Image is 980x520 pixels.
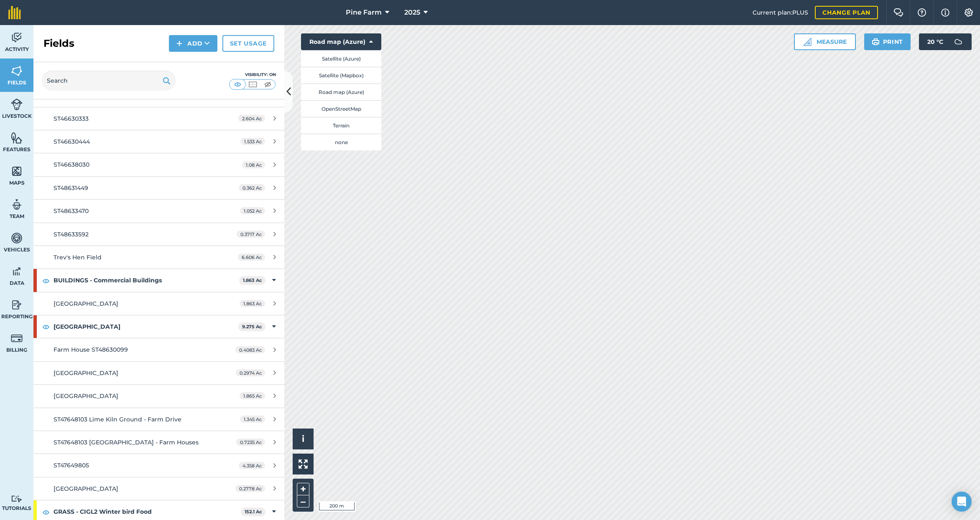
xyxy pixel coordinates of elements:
[864,33,911,50] button: Print
[941,8,949,18] img: svg+xml;base64,PHN2ZyB4bWxucz0iaHR0cDovL3d3dy53My5vcmcvMjAwMC9zdmciIHdpZHRoPSIxNyIgaGVpZ2h0PSIxNy...
[33,315,284,338] div: [GEOGRAPHIC_DATA]9.275 Ac
[222,35,274,52] a: Set usage
[42,322,50,332] img: svg+xml;base64,PHN2ZyB4bWxucz0iaHR0cDovL3d3dy53My5vcmcvMjAwMC9zdmciIHdpZHRoPSIxOCIgaGVpZ2h0PSIyNC...
[240,392,265,399] span: 1.865 Ac
[235,346,265,353] span: 0.4083 Ac
[297,483,309,495] button: +
[33,431,284,454] a: ST47648103 [GEOGRAPHIC_DATA] - Farm Houses0.7235 Ac
[238,115,265,122] span: 2.604 Ac
[803,38,812,46] img: Ruler icon
[243,277,262,283] strong: 1.863 Ac
[240,138,265,145] span: 1.533 Ac
[11,98,23,111] img: svg+xml;base64,PD94bWwgdmVyc2lvbj0iMS4wIiBlbmNvZGluZz0idXRmLTgiPz4KPCEtLSBHZW5lcmF0b3I6IEFkb2JlIE...
[293,429,314,449] button: i
[917,8,927,17] img: A question mark icon
[33,269,284,292] div: BUILDINGS - Commercial Buildings1.863 Ac
[815,6,878,19] a: Change plan
[169,35,217,52] button: Add
[263,80,273,89] img: svg+xml;base64,PHN2ZyB4bWxucz0iaHR0cDovL3d3dy53My5vcmcvMjAwMC9zdmciIHdpZHRoPSI1MCIgaGVpZ2h0PSI0MC...
[299,459,308,469] img: Four arrows, one pointing top left, one top right, one bottom right and the last bottom left
[176,38,182,48] img: svg+xml;base64,PHN2ZyB4bWxucz0iaHR0cDovL3d3dy53My5vcmcvMjAwMC9zdmciIHdpZHRoPSIxNCIgaGVpZ2h0PSIyNC...
[54,300,118,307] span: [GEOGRAPHIC_DATA]
[301,84,381,100] button: Road map (Azure)
[54,161,89,168] span: ST46638030
[11,198,23,211] img: svg+xml;base64,PD94bWwgdmVyc2lvbj0iMS4wIiBlbmNvZGluZz0idXRmLTgiPz4KPCEtLSBHZW5lcmF0b3I6IEFkb2JlIE...
[54,462,89,469] span: ST47649805
[33,454,284,477] a: ST476498054.358 Ac
[238,254,265,261] span: 6.606 Ac
[11,495,23,503] img: svg+xml;base64,PD94bWwgdmVyc2lvbj0iMS4wIiBlbmNvZGluZz0idXRmLTgiPz4KPCEtLSBHZW5lcmF0b3I6IEFkb2JlIE...
[297,495,309,507] button: –
[240,207,265,214] span: 1.052 Ac
[239,462,265,469] span: 4.358 Ac
[33,292,284,315] a: [GEOGRAPHIC_DATA]1.863 Ac
[33,107,284,130] a: ST466303332.604 Ac
[54,392,118,400] span: [GEOGRAPHIC_DATA]
[346,8,382,18] span: Pine Farm
[242,324,262,330] strong: 9.275 Ac
[301,33,381,50] button: Road map (Azure)
[232,80,243,89] img: svg+xml;base64,PHN2ZyB4bWxucz0iaHR0cDovL3d3dy53My5vcmcvMjAwMC9zdmciIHdpZHRoPSI1MCIgaGVpZ2h0PSI0MC...
[919,33,972,50] button: 20 °C
[301,67,381,84] button: Satellite (Mapbox)
[33,246,284,269] a: Trev's Hen Field6.606 Ac
[952,492,972,512] div: Open Intercom Messenger
[236,369,265,376] span: 0.2974 Ac
[404,8,420,18] span: 2025
[42,507,50,517] img: svg+xml;base64,PHN2ZyB4bWxucz0iaHR0cDovL3d3dy53My5vcmcvMjAwMC9zdmciIHdpZHRoPSIxOCIgaGVpZ2h0PSIyNC...
[240,300,265,307] span: 1.863 Ac
[11,299,23,311] img: svg+xml;base64,PD94bWwgdmVyc2lvbj0iMS4wIiBlbmNvZGluZz0idXRmLTgiPz4KPCEtLSBHZW5lcmF0b3I6IEFkb2JlIE...
[301,117,381,134] button: Terrain
[11,31,23,44] img: svg+xml;base64,PD94bWwgdmVyc2lvbj0iMS4wIiBlbmNvZGluZz0idXRmLTgiPz4KPCEtLSBHZW5lcmF0b3I6IEFkb2JlIE...
[163,76,171,86] img: svg+xml;base64,PHN2ZyB4bWxucz0iaHR0cDovL3d3dy53My5vcmcvMjAwMC9zdmciIHdpZHRoPSIxOSIgaGVpZ2h0PSIyNC...
[11,132,23,144] img: svg+xml;base64,PHN2ZyB4bWxucz0iaHR0cDovL3d3dy53My5vcmcvMjAwMC9zdmciIHdpZHRoPSI1NiIgaGVpZ2h0PSI2MC...
[54,439,199,446] span: ST47648103 [GEOGRAPHIC_DATA] - Farm Houses
[33,408,284,431] a: ST47648103 Lime Kiln Ground - Farm Drive1.345 Ac
[302,434,304,444] span: i
[33,338,284,361] a: Farm House ST486300990.4083 Ac
[964,8,974,17] img: A cog icon
[8,6,21,19] img: fieldmargin Logo
[54,254,102,261] span: Trev's Hen Field
[43,37,74,50] h2: Fields
[54,115,89,122] span: ST46630333
[54,315,238,338] strong: [GEOGRAPHIC_DATA]
[54,138,90,145] span: ST46630444
[33,177,284,199] a: ST486314490.362 Ac
[33,385,284,407] a: [GEOGRAPHIC_DATA]1.865 Ac
[794,33,856,50] button: Measure
[33,362,284,384] a: [GEOGRAPHIC_DATA]0.2974 Ac
[54,485,118,492] span: [GEOGRAPHIC_DATA]
[237,231,265,238] span: 0.3717 Ac
[240,416,265,423] span: 1.345 Ac
[242,161,265,168] span: 1.08 Ac
[235,485,265,492] span: 0.2778 Ac
[239,184,265,191] span: 0.362 Ac
[33,153,284,176] a: ST466380301.08 Ac
[248,80,258,89] img: svg+xml;base64,PHN2ZyB4bWxucz0iaHR0cDovL3d3dy53My5vcmcvMjAwMC9zdmciIHdpZHRoPSI1MCIgaGVpZ2h0PSI0MC...
[11,232,23,244] img: svg+xml;base64,PD94bWwgdmVyc2lvbj0iMS4wIiBlbmNvZGluZz0idXRmLTgiPz4KPCEtLSBHZW5lcmF0b3I6IEFkb2JlIE...
[54,369,118,377] span: [GEOGRAPHIC_DATA]
[229,71,276,78] div: Visibility: On
[33,223,284,246] a: ST486335920.3717 Ac
[33,130,284,153] a: ST466304441.533 Ac
[42,71,176,91] input: Search
[245,509,262,515] strong: 152.1 Ac
[11,165,23,178] img: svg+xml;base64,PHN2ZyB4bWxucz0iaHR0cDovL3d3dy53My5vcmcvMjAwMC9zdmciIHdpZHRoPSI1NiIgaGVpZ2h0PSI2MC...
[54,269,239,292] strong: BUILDINGS - Commercial Buildings
[872,37,880,47] img: svg+xml;base64,PHN2ZyB4bWxucz0iaHR0cDovL3d3dy53My5vcmcvMjAwMC9zdmciIHdpZHRoPSIxOSIgaGVpZ2h0PSIyNC...
[893,8,903,17] img: Two speech bubbles overlapping with the left bubble in the forefront
[54,346,128,353] span: Farm House ST48630099
[927,33,943,50] span: 20 ° C
[11,265,23,278] img: svg+xml;base64,PD94bWwgdmVyc2lvbj0iMS4wIiBlbmNvZGluZz0idXRmLTgiPz4KPCEtLSBHZW5lcmF0b3I6IEFkb2JlIE...
[33,477,284,500] a: [GEOGRAPHIC_DATA]0.2778 Ac
[301,134,381,150] button: none
[42,276,50,286] img: svg+xml;base64,PHN2ZyB4bWxucz0iaHR0cDovL3d3dy53My5vcmcvMjAwMC9zdmciIHdpZHRoPSIxOCIgaGVpZ2h0PSIyNC...
[54,231,89,238] span: ST48633592
[11,332,23,345] img: svg+xml;base64,PD94bWwgdmVyc2lvbj0iMS4wIiBlbmNvZGluZz0idXRmLTgiPz4KPCEtLSBHZW5lcmF0b3I6IEFkb2JlIE...
[33,200,284,222] a: ST486334701.052 Ac
[54,416,181,423] span: ST47648103 Lime Kiln Ground - Farm Drive
[54,184,88,192] span: ST48631449
[54,207,89,215] span: ST48633470
[236,439,265,446] span: 0.7235 Ac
